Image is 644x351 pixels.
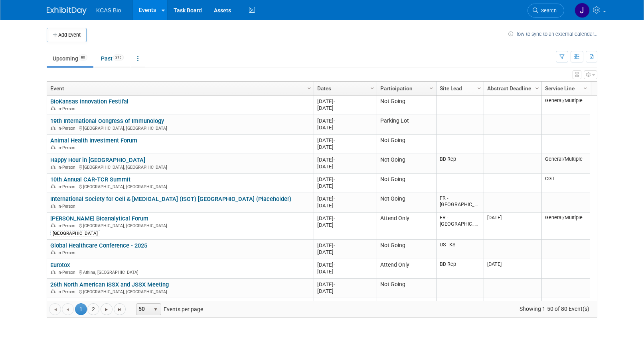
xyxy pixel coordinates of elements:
[317,98,373,105] div: [DATE]
[57,250,78,255] span: In-Person
[334,262,335,268] span: -
[114,303,126,315] a: Go to the last page
[317,117,373,124] div: [DATE]
[484,259,541,279] td: [DATE]
[427,82,436,94] a: Column Settings
[317,144,373,150] div: [DATE]
[377,174,436,193] td: Not Going
[334,176,335,182] span: -
[534,85,540,92] span: Column Settings
[50,125,310,131] div: [GEOGRAPHIC_DATA], [GEOGRAPHIC_DATA]
[334,98,335,104] span: -
[476,85,482,92] span: Column Settings
[317,261,373,268] div: [DATE]
[317,82,371,95] a: Dates
[50,230,100,236] div: [GEOGRAPHIC_DATA]
[50,242,147,249] a: Global Healthcare Conference - 2025
[437,240,484,259] td: US - KS
[437,154,484,174] td: BD Rep
[440,82,478,95] a: Site Lead
[51,250,55,254] img: In-Person Event
[57,289,78,294] span: In-Person
[47,28,87,42] button: Add Event
[437,259,484,279] td: BD Rep
[377,193,436,213] td: Not Going
[65,306,71,313] span: Go to the previous page
[377,298,436,318] td: Parking Lot
[75,303,87,315] span: 1
[541,213,590,240] td: General/Multiple
[305,82,314,94] a: Column Settings
[533,82,542,94] a: Column Settings
[50,195,291,203] a: International Society for Cell & [MEDICAL_DATA] (ISCT) [GEOGRAPHIC_DATA] (Placeholder)
[334,118,335,124] span: -
[50,156,145,164] a: Happy Hour in [GEOGRAPHIC_DATA]
[487,82,536,95] a: Abstract Deadline
[87,303,99,315] a: 2
[317,163,373,170] div: [DATE]
[50,137,137,144] a: Animal Health Investment Forum
[317,195,373,202] div: [DATE]
[317,215,373,222] div: [DATE]
[57,126,78,131] span: In-Person
[377,279,436,298] td: Not Going
[47,51,93,66] a: Upcoming80
[581,82,590,94] a: Column Settings
[317,242,373,249] div: [DATE]
[50,281,169,288] a: 26th North American ISSX and JSSX Meeting
[50,82,308,95] a: Event
[334,215,335,221] span: -
[51,204,55,208] img: In-Person Event
[57,165,78,170] span: In-Person
[334,281,335,287] span: -
[582,85,589,92] span: Column Settings
[50,261,70,269] a: Eurotox
[57,145,78,150] span: In-Person
[96,7,121,14] span: KCAS Bio
[51,289,55,293] img: In-Person Event
[317,137,373,144] div: [DATE]
[545,82,585,95] a: Service Line
[334,157,335,163] span: -
[79,55,87,60] span: 80
[377,135,436,154] td: Not Going
[317,300,373,307] div: [DATE]
[50,288,310,295] div: [GEOGRAPHIC_DATA], [GEOGRAPHIC_DATA]
[475,82,484,94] a: Column Settings
[57,223,78,228] span: In-Person
[512,303,597,314] span: Showing 1-50 of 80 Event(s)
[57,204,78,209] span: In-Person
[541,96,590,115] td: General/Multiple
[51,106,55,110] img: In-Person Event
[334,196,335,202] span: -
[380,82,431,95] a: Participation
[306,85,312,92] span: Column Settings
[317,222,373,228] div: [DATE]
[317,281,373,288] div: [DATE]
[50,176,130,183] a: 10th Annual CAR-TCR Summit
[377,213,436,240] td: Attend Only
[317,105,373,111] div: [DATE]
[334,242,335,248] span: -
[113,55,124,60] span: 215
[437,193,484,213] td: FR - [GEOGRAPHIC_DATA]
[317,124,373,131] div: [DATE]
[428,85,435,92] span: Column Settings
[50,98,128,105] a: BioKansas Innovation Festifal
[47,7,87,15] img: ExhibitDay
[136,304,150,315] span: 50
[57,184,78,189] span: In-Person
[317,176,373,183] div: [DATE]
[50,222,310,229] div: [GEOGRAPHIC_DATA], [GEOGRAPHIC_DATA]
[117,306,123,313] span: Go to the last page
[575,3,590,18] img: Jason Hannah
[317,183,373,189] div: [DATE]
[369,85,375,92] span: Column Settings
[57,270,78,275] span: In-Person
[317,202,373,209] div: [DATE]
[538,8,557,14] span: Search
[368,82,377,94] a: Column Settings
[51,165,55,169] img: In-Person Event
[50,215,148,222] a: [PERSON_NAME] Bioanalytical Forum
[49,303,61,315] a: Go to the first page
